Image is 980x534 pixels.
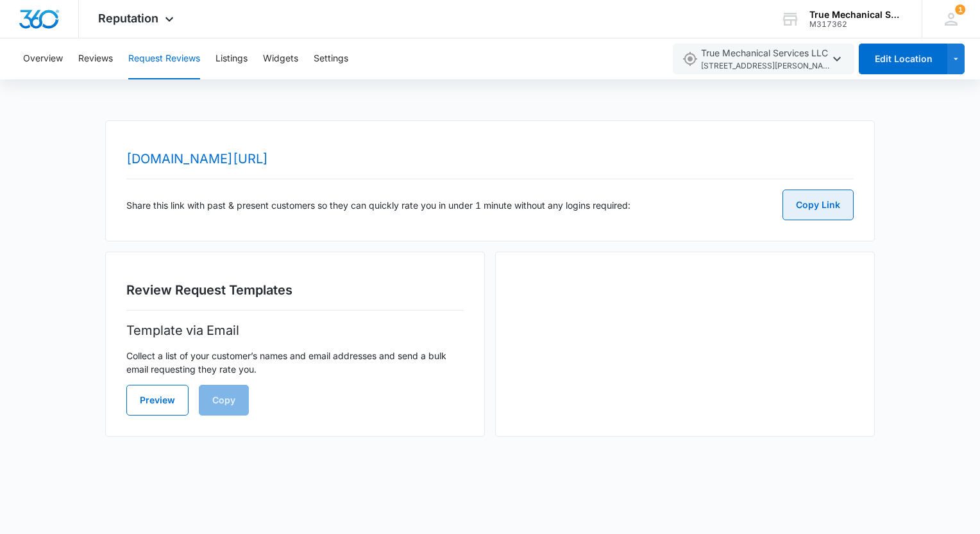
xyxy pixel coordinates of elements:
[126,349,464,376] p: Collect a list of your customer’s names and email addresses and send a bulk email requesting they...
[126,280,464,300] h2: Review Request Templates
[215,38,248,79] button: Listings
[955,4,965,15] div: notifications count
[673,44,854,74] button: True Mechanical Services LLC[STREET_ADDRESS][PERSON_NAME],[GEOGRAPHIC_DATA][PERSON_NAME],CO
[809,20,903,29] div: account id
[128,38,200,79] button: Request Reviews
[23,38,63,79] button: Overview
[78,38,113,79] button: Reviews
[126,151,268,166] a: [DOMAIN_NAME][URL]
[701,60,829,72] span: [STREET_ADDRESS][PERSON_NAME] , [GEOGRAPHIC_DATA][PERSON_NAME] , CO
[98,12,158,25] span: Reputation
[859,44,947,74] button: Edit Location
[126,190,854,220] div: Share this link with past & present customers so they can quickly rate you in under 1 minute with...
[955,4,965,15] span: 1
[263,38,298,79] button: Widgets
[126,321,464,340] p: Template via Email
[809,10,903,20] div: account name
[314,38,348,79] button: Settings
[701,46,829,72] span: True Mechanical Services LLC
[782,190,854,220] button: Copy Link
[126,385,189,416] button: Preview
